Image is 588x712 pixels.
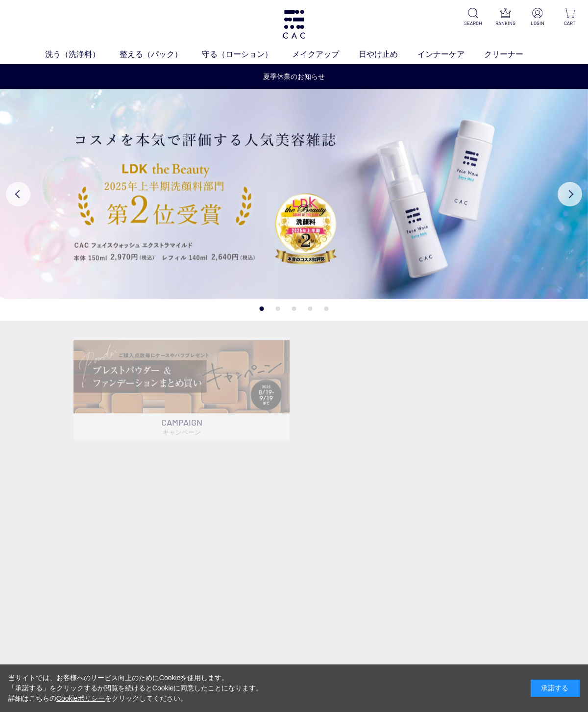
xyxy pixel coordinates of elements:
[463,20,483,27] p: SEARCH
[527,20,548,27] p: LOGIN
[484,49,543,60] a: クリーナー
[163,428,201,436] span: キャンペーン
[359,49,417,60] a: 日やけ止め
[276,306,280,311] button: 2 of 5
[324,306,329,311] button: 5 of 5
[202,49,292,60] a: 守る（ローション）
[8,673,263,704] div: 当サイトでは、お客様へのサービス向上のためにCookieを使用します。 「承諾する」をクリックするか閲覧を続けるとCookieに同意したことになります。 詳細はこちらの をクリックしてください。
[531,680,580,697] div: 承諾する
[463,8,483,27] a: SEARCH
[495,8,515,27] a: RANKING
[560,8,580,27] a: CART
[308,306,313,311] button: 4 of 5
[73,413,290,440] p: CAMPAIGN
[263,72,325,82] a: 夏季休業のお知らせ
[281,10,307,39] img: logo
[292,49,359,60] a: メイクアップ
[260,306,264,311] button: 1 of 5
[120,49,202,60] a: 整える（パック）
[73,340,290,440] a: ベースメイクキャンペーン ベースメイクキャンペーン CAMPAIGNキャンペーン
[495,20,515,27] p: RANKING
[73,340,290,414] img: ベースメイクキャンペーン
[558,182,582,206] button: Next
[560,20,580,27] p: CART
[56,694,105,702] a: Cookieポリシー
[6,182,30,206] button: Previous
[527,8,548,27] a: LOGIN
[417,49,484,60] a: インナーケア
[45,49,120,60] a: 洗う（洗浄料）
[292,306,296,311] button: 3 of 5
